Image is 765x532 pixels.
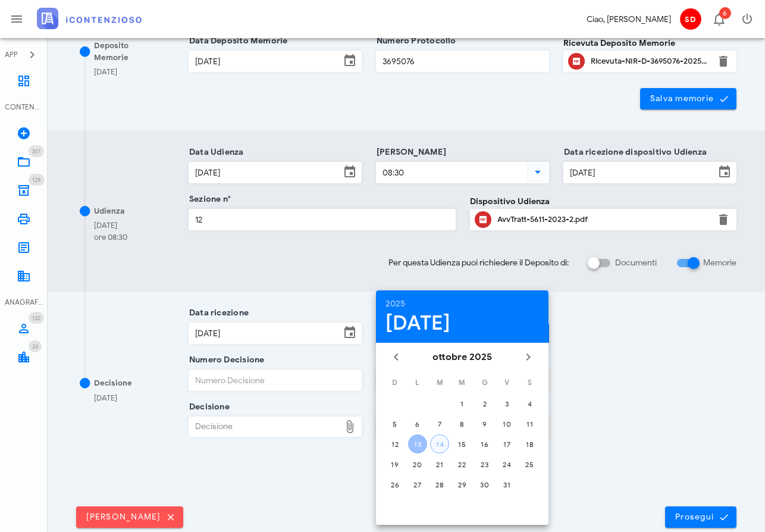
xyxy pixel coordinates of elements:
button: 28 [430,475,449,494]
button: Clicca per aprire un'anteprima del file o scaricarlo [475,211,491,228]
button: 25 [520,455,539,474]
span: Distintivo [719,7,731,19]
div: [DATE] [385,313,539,333]
button: [PERSON_NAME] [76,506,183,528]
button: Clicca per aprire un'anteprima del file o scaricarlo [568,53,585,70]
button: ottobre 2025 [428,345,497,369]
div: 28 [430,480,449,489]
div: 19 [385,460,405,469]
div: Decisione [94,377,132,389]
th: V [497,373,518,393]
th: L [407,373,428,393]
div: 23 [475,460,494,469]
div: Clicca per aprire un'anteprima del file o scaricarlo [591,52,709,71]
div: Ciao, [PERSON_NAME] [587,13,671,26]
div: 15 [453,440,472,449]
span: 33 [32,343,38,351]
div: ore 08:30 [94,231,127,243]
span: Salva memorie [650,93,728,104]
div: 4 [520,399,539,408]
label: Numero Protocollo [373,35,456,47]
button: 15 [453,434,472,453]
button: 27 [408,475,427,494]
button: 2 [475,394,494,413]
span: Distintivo [29,312,44,324]
div: 2 [475,399,494,408]
label: Data Deposito Decisione [373,307,478,319]
span: 129 [32,176,41,184]
div: 10 [497,420,516,428]
button: Elimina [716,212,730,227]
div: 13 [408,440,427,449]
div: CONTENZIOSO [5,102,43,112]
div: 5 [385,420,405,428]
div: 29 [453,480,472,489]
button: Il prossimo mese [518,346,539,368]
div: 7 [430,420,449,428]
div: 9 [475,420,494,428]
div: Deposito Memorie [94,40,156,63]
button: 3 [497,394,516,413]
button: 12 [385,434,405,453]
label: Data ricezione dispositivo Udienza [560,146,707,158]
label: Documenti [615,257,657,269]
div: AvvTratt-5611-2023-2.pdf [497,215,710,224]
button: 24 [497,455,516,474]
label: Decisione [186,401,230,413]
button: Salva memorie [640,88,737,109]
label: Data Udienza [186,146,244,158]
div: Ricevuta-NIR-D-3695076-2025.pdf [591,57,709,66]
div: 11 [520,420,539,428]
span: [PERSON_NAME] [86,512,174,522]
div: 3 [497,399,516,408]
th: M [452,373,473,393]
div: 27 [408,480,427,489]
button: 30 [475,475,494,494]
button: 4 [520,394,539,413]
th: S [519,373,540,393]
div: 1 [453,399,472,408]
label: Data ricezione [186,307,249,319]
input: Ora Udienza [377,162,525,183]
div: 8 [453,420,472,428]
span: Distintivo [29,174,45,186]
label: [PERSON_NAME] [373,146,446,158]
div: 25 [520,460,539,469]
label: Numero Decisione [186,354,264,366]
div: 17 [497,440,516,449]
button: 22 [453,455,472,474]
button: 13 [408,434,427,453]
img: logo-text-2x.png [37,8,142,29]
button: SD [676,5,704,33]
div: 26 [385,480,405,489]
div: 21 [430,460,449,469]
div: 22 [453,460,472,469]
button: Distintivo [704,5,733,33]
div: Clicca per aprire un'anteprima del file o scaricarlo [497,210,710,229]
span: Prosegui [675,512,727,522]
button: 20 [408,455,427,474]
button: 11 [520,414,539,433]
button: 16 [475,434,494,453]
label: Sezione n° [186,193,231,205]
div: [DATE] [94,66,117,78]
div: 14 [431,440,449,449]
button: 21 [430,455,449,474]
div: 31 [497,480,516,489]
span: SD [680,8,701,30]
button: 18 [520,434,539,453]
div: 18 [520,440,539,449]
button: 10 [497,414,516,433]
div: [DATE] [94,220,127,231]
button: 8 [453,414,472,433]
span: [DATE] [94,393,117,403]
button: 1 [453,394,472,413]
button: Elimina [716,54,730,68]
label: Memorie [703,257,736,269]
div: 2025 [385,300,539,308]
button: 23 [475,455,494,474]
button: 7 [430,414,449,433]
div: 6 [408,420,427,428]
span: 132 [32,314,40,322]
div: 30 [475,480,494,489]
